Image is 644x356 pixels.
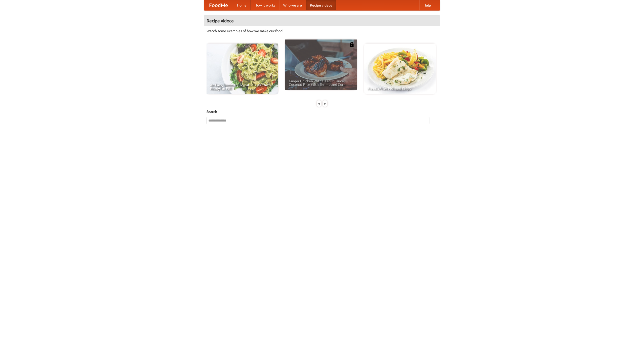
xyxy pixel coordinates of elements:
[349,42,354,47] img: 483408.png
[204,0,233,10] a: FoodMe
[233,0,251,10] a: Home
[210,83,274,90] span: An Easy, Summery Tomato Pasta That's Ready for Fall
[419,0,435,10] a: Help
[364,44,436,94] a: French Fries Fish and Chips
[306,0,336,10] a: Recipe videos
[207,28,437,33] p: Watch some examples of how we make our food!
[207,44,278,94] a: An Easy, Summery Tomato Pasta That's Ready for Fall
[204,16,440,26] h4: Recipe videos
[368,87,432,90] span: French Fries Fish and Chips
[279,0,306,10] a: Who we are
[251,0,279,10] a: How it works
[323,100,327,107] div: »
[207,109,437,114] h5: Search
[317,100,321,107] div: «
